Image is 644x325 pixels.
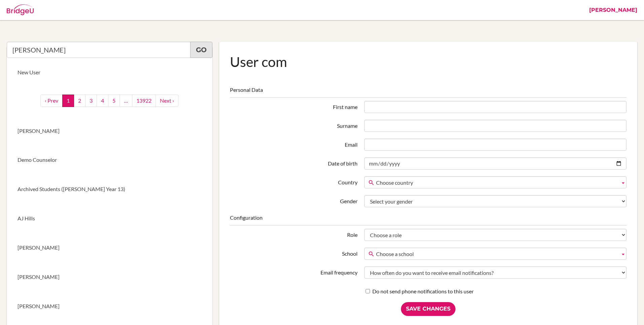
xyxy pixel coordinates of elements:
[230,86,626,98] legend: Personal Data
[7,262,212,292] a: [PERSON_NAME]
[227,229,361,239] label: Role
[190,42,212,58] a: Go
[230,214,626,225] legend: Configuration
[7,145,212,175] a: Demo Counselor
[97,95,108,107] a: 4
[227,176,361,186] label: Country
[62,95,74,107] a: 1
[366,288,474,295] label: Do not send phone notifications to this user
[366,289,370,293] input: Do not send phone notifications to this user
[156,95,178,107] a: next
[227,157,361,168] label: Date of birth
[7,175,212,204] a: Archived Students ([PERSON_NAME] Year 13)
[7,116,212,146] a: [PERSON_NAME]
[132,95,156,107] a: 13922
[227,248,361,258] label: School
[376,177,617,189] span: Choose country
[74,95,86,107] a: 2
[227,195,361,205] label: Gender
[7,42,191,58] input: Quicksearch user
[7,58,212,87] a: New User
[7,204,212,233] a: AJ Hills
[227,101,361,111] label: First name
[227,139,361,149] label: Email
[120,95,132,107] a: …
[108,95,120,107] a: 5
[227,266,361,277] label: Email frequency
[7,4,34,15] img: Bridge-U
[230,52,626,71] h1: User com
[7,292,212,321] a: [PERSON_NAME]
[7,233,212,262] a: [PERSON_NAME]
[40,95,63,107] a: ‹ Prev
[376,248,617,260] span: Choose a school
[401,302,455,316] input: Save Changes
[85,95,97,107] a: 3
[227,120,361,130] label: Surname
